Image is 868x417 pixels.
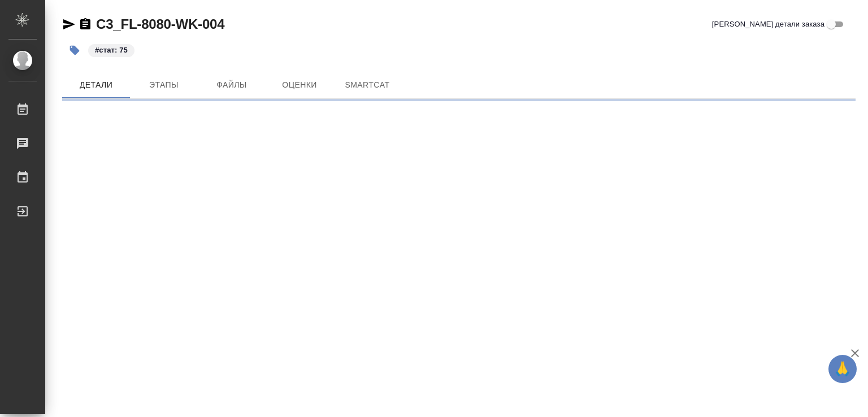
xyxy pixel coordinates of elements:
[96,16,224,32] a: C3_FL-8080-WK-004
[79,18,92,31] button: Скопировать ссылку
[340,78,394,92] span: SmartCat
[833,357,852,381] span: 🙏
[828,355,857,383] button: 🙏
[69,78,123,92] span: Детали
[62,18,76,31] button: Скопировать ссылку для ЯМессенджера
[95,45,128,56] p: #стат: 75
[87,45,136,54] span: стат: 75
[712,19,824,30] span: [PERSON_NAME] детали заказа
[205,78,259,92] span: Файлы
[137,78,191,92] span: Этапы
[272,78,327,92] span: Оценки
[62,38,87,63] button: Добавить тэг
